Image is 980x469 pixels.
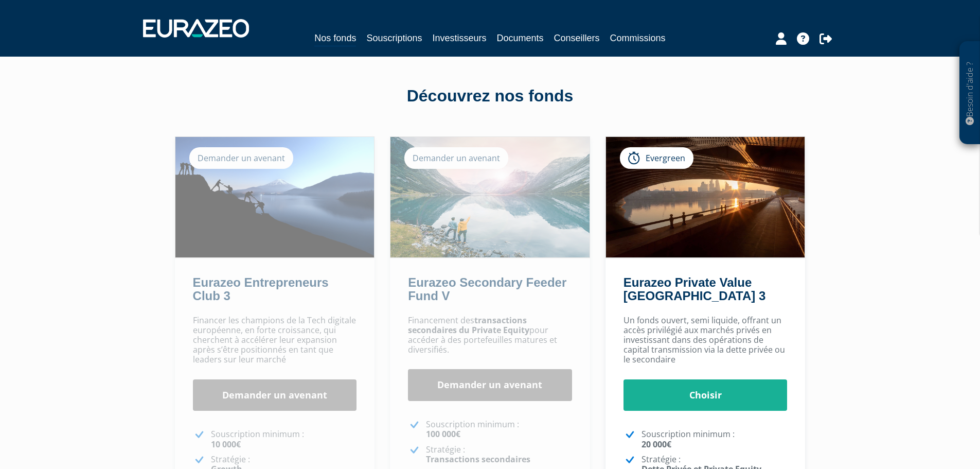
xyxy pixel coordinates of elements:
p: Besoin d'aide ? [964,47,976,140]
img: Eurazeo Entrepreneurs Club 3 [175,137,375,257]
a: Souscriptions [366,31,422,45]
div: Découvrez nos fonds [197,84,783,108]
a: Eurazeo Entrepreneurs Club 3 [193,275,329,303]
strong: 10 000€ [211,439,241,450]
p: Souscription minimum : [211,429,357,449]
p: Stratégie : [426,445,572,464]
div: Demander un avenant [189,147,293,169]
strong: 100 000€ [426,428,460,440]
div: Demander un avenant [404,147,508,169]
a: Choisir [623,379,788,411]
a: Investisseurs [432,31,486,45]
p: Souscription minimum : [642,429,788,449]
a: Commissions [610,31,666,45]
a: Eurazeo Private Value [GEOGRAPHIC_DATA] 3 [623,275,765,303]
strong: Transactions secondaires [426,454,530,465]
strong: transactions secondaires du Private Equity [408,315,529,336]
a: Nos fonds [314,31,356,47]
div: Evergreen [620,147,693,169]
p: Financement des pour accéder à des portefeuilles matures et diversifiés. [408,316,572,355]
strong: 20 000€ [642,439,671,450]
a: Demander un avenant [193,379,357,411]
a: Demander un avenant [408,369,572,401]
p: Un fonds ouvert, semi liquide, offrant un accès privilégié aux marchés privés en investissant dan... [623,316,788,365]
p: Financer les champions de la Tech digitale européenne, en forte croissance, qui cherchent à accél... [193,316,357,365]
p: Souscription minimum : [426,420,572,439]
img: Eurazeo Private Value Europe 3 [606,137,805,257]
a: Conseillers [554,31,600,45]
img: Eurazeo Secondary Feeder Fund V [390,137,590,257]
a: Eurazeo Secondary Feeder Fund V [408,275,566,303]
img: 1732889491-logotype_eurazeo_blanc_rvb.png [143,19,249,38]
a: Documents [497,31,544,45]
